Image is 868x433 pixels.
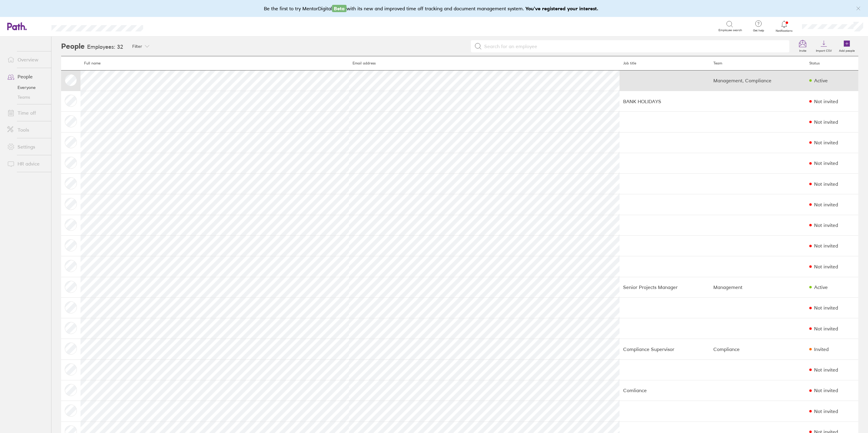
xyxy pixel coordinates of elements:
div: Active [814,284,828,290]
div: Not invited [814,140,838,145]
h2: People [61,37,85,56]
div: Not invited [814,181,838,187]
td: Management [710,277,805,297]
div: Not invited [814,202,838,207]
label: Import CSV [812,47,835,53]
span: Get help [749,29,768,32]
div: Not invited [814,367,838,372]
div: Not invited [814,222,838,228]
span: Beta [332,5,347,12]
th: Status [806,56,858,71]
h3: Employees: 32 [87,44,123,50]
div: Not invited [814,326,838,331]
div: Not invited [814,243,838,248]
a: Notifications [774,20,794,33]
td: BANK HOLIDAYS [620,91,710,112]
input: Search for an employee [482,41,786,52]
span: Filter [132,44,142,49]
div: Not invited [814,160,838,166]
th: Full name [81,56,349,71]
div: Not invited [814,119,838,125]
div: Not invited [814,264,838,269]
a: Import CSV [812,37,835,56]
a: Tools [2,124,51,136]
a: Teams [2,92,51,102]
div: Not invited [814,305,838,310]
span: Employee search [718,28,742,32]
div: Active [814,78,828,83]
a: People [2,71,51,83]
td: Comliance [620,380,710,401]
a: Invite [793,37,812,56]
a: Time off [2,107,51,119]
label: Invite [796,47,810,53]
th: Team [710,56,805,71]
div: Not invited [814,388,838,393]
th: Job title [620,56,710,71]
th: Email address [349,56,620,71]
td: Compliance [710,339,805,359]
a: Add people [835,37,858,56]
span: Notifications [774,29,794,33]
td: Senior Projects Manager [620,277,710,297]
div: Not invited [814,99,838,104]
div: Not invited [814,408,838,414]
b: You've registered your interest. [525,5,598,11]
a: Everyone [2,83,51,92]
td: Management, Compliance [710,70,805,91]
div: Invited [814,346,829,352]
label: Add people [835,47,858,53]
div: Be the first to try MentorDigital with its new and improved time off tracking and document manage... [264,5,604,12]
a: HR advice [2,158,51,170]
td: Compliance Supervisor [620,339,710,359]
a: Settings [2,141,51,153]
div: Search [159,23,175,29]
a: Overview [2,54,51,66]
